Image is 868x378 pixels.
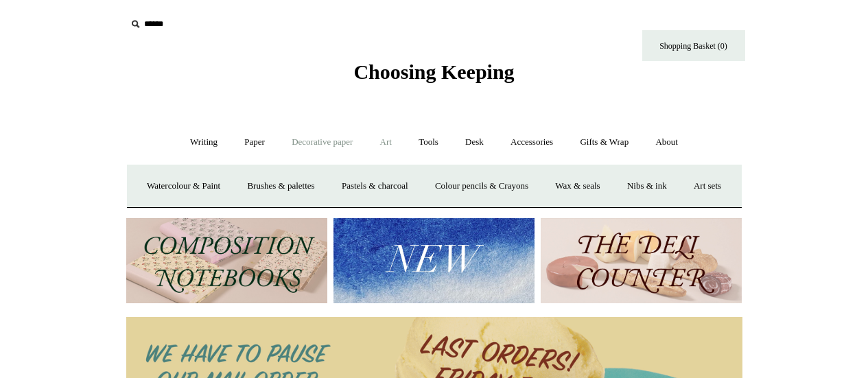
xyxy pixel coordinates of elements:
a: About [643,124,690,161]
img: 202302 Composition ledgers.jpg__PID:69722ee6-fa44-49dd-a067-31375e5d54ec [126,218,327,304]
a: Writing [178,124,230,161]
span: Choosing Keeping [353,60,514,83]
img: The Deli Counter [541,218,742,304]
a: Wax & seals [543,168,612,204]
a: Desk [453,124,496,161]
a: Accessories [498,124,565,161]
a: Paper [232,124,277,161]
img: New.jpg__PID:f73bdf93-380a-4a35-bcfe-7823039498e1 [333,218,535,304]
a: Art sets [681,168,734,204]
a: Decorative paper [279,124,365,161]
a: Tools [406,124,451,161]
a: Shopping Basket (0) [642,30,745,61]
a: Brushes & palettes [235,168,327,204]
a: Watercolour & Paint [134,168,233,204]
a: Gifts & Wrap [567,124,641,161]
a: Colour pencils & Crayons [423,168,541,204]
a: Art [368,124,404,161]
a: Nibs & ink [615,168,679,204]
a: Pastels & charcoal [329,168,421,204]
a: Choosing Keeping [353,71,514,81]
